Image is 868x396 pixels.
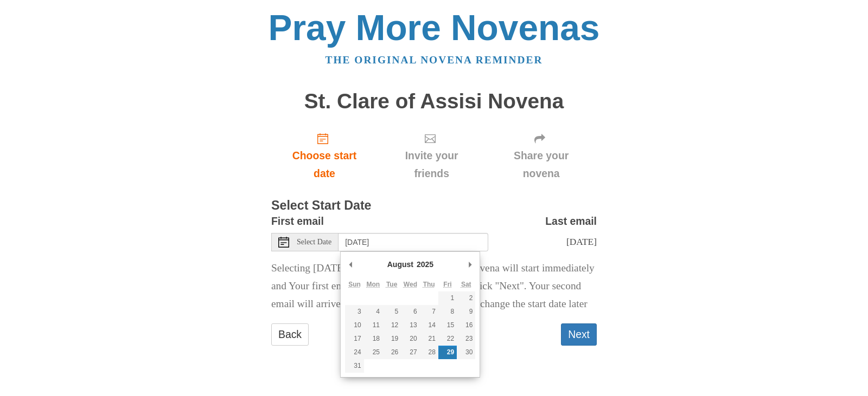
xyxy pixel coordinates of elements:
div: Click "Next" to confirm your start date first. [486,124,597,188]
button: 17 [345,332,363,346]
span: Choose start date [282,147,367,183]
button: 13 [401,319,419,332]
button: 14 [420,319,438,332]
button: 9 [457,305,475,319]
h3: Select Start Date [271,199,597,213]
button: Next [561,323,597,346]
a: Pray More Novenas [269,8,600,48]
button: 27 [401,346,419,359]
button: 5 [382,305,401,319]
button: 1 [438,291,457,305]
abbr: Saturday [461,281,471,288]
abbr: Monday [367,281,380,288]
span: Invite your friends [388,147,475,183]
button: 7 [420,305,438,319]
span: Select Date [297,238,331,246]
h1: St. Clare of Assisi Novena [271,90,597,113]
button: 19 [382,332,401,346]
button: 3 [345,305,363,319]
button: 24 [345,346,363,359]
a: Choose start date [271,124,378,188]
a: Back [271,323,309,346]
input: Use the arrow keys to pick a date [339,233,488,251]
div: 2025 [415,256,435,272]
button: 23 [457,332,475,346]
abbr: Thursday [423,281,435,288]
button: 12 [382,319,401,332]
button: 2 [457,291,475,305]
button: 28 [420,346,438,359]
button: 22 [438,332,457,346]
button: 29 [438,346,457,359]
abbr: Sunday [348,281,361,288]
span: Share your novena [496,147,586,183]
button: Next Month [464,256,475,272]
button: 16 [457,319,475,332]
button: 25 [364,346,382,359]
p: Selecting [DATE] as the start date means Your novena will start immediately and Your first email ... [271,259,597,313]
button: 18 [364,332,382,346]
button: 6 [401,305,419,319]
button: 11 [364,319,382,332]
a: The original novena reminder [325,54,543,66]
button: 20 [401,332,419,346]
abbr: Friday [443,281,451,288]
label: First email [271,212,324,230]
button: 8 [438,305,457,319]
button: 15 [438,319,457,332]
button: 4 [364,305,382,319]
button: 21 [420,332,438,346]
div: August [386,256,415,272]
button: 10 [345,319,363,332]
span: [DATE] [566,236,597,247]
abbr: Tuesday [386,281,397,288]
button: 30 [457,346,475,359]
abbr: Wednesday [404,281,417,288]
button: 26 [382,346,401,359]
label: Last email [545,212,597,230]
div: Click "Next" to confirm your start date first. [378,124,486,188]
button: 31 [345,359,363,373]
button: Previous Month [345,256,356,272]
